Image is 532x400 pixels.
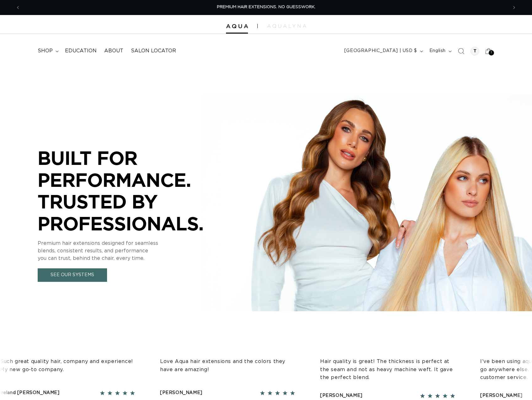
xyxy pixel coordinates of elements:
a: Salon Locator [127,44,180,58]
img: Aqua Hair Extensions [226,24,248,29]
div: [PERSON_NAME] [320,392,362,400]
button: English [426,45,454,57]
summary: Search [454,44,468,58]
p: BUILT FOR PERFORMANCE. TRUSTED BY PROFESSIONALS. [38,147,226,234]
span: [GEOGRAPHIC_DATA] | USD $ [344,48,417,54]
a: See Our Systems [38,268,107,282]
a: About [100,44,127,58]
span: Education [65,48,97,54]
span: English [429,48,446,54]
span: About [104,48,123,54]
span: 1 [491,50,492,55]
span: shop [38,48,53,54]
img: aqualyna.com [267,24,306,28]
p: Hair quality is great! The thickness is perfect at the seam and not as heavy machine weft. It gav... [320,358,455,382]
button: Next announcement [507,2,521,13]
summary: shop [34,44,61,58]
a: Education [61,44,100,58]
button: Previous announcement [11,2,25,13]
p: Love Aqua hair extensions and the colors they have are amazing! [160,358,295,374]
p: Premium hair extensions designed for seamless blends, consistent results, and performance you can... [38,239,226,262]
span: Salon Locator [131,48,176,54]
button: [GEOGRAPHIC_DATA] | USD $ [341,45,426,57]
div: [PERSON_NAME] [480,392,522,400]
div: [PERSON_NAME] [160,389,202,397]
span: PREMIUM HAIR EXTENSIONS. NO GUESSWORK. [217,5,315,9]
